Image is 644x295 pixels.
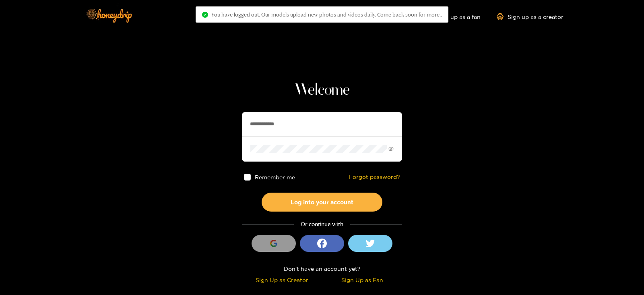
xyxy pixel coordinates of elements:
div: Or continue with [242,220,402,229]
button: Log into your account [262,193,382,212]
a: Sign up as a fan [425,13,481,20]
div: Don't have an account yet? [242,264,402,273]
h1: Welcome [242,81,402,100]
span: eye-invisible [388,146,394,152]
a: Sign up as a creator [497,13,563,20]
span: check-circle [202,12,208,18]
div: Sign Up as Creator [244,275,320,285]
span: You have logged out. Our models upload new photos and videos daily. Come back soon for more.. [211,11,442,18]
span: Remember me [255,174,295,180]
div: Sign Up as Fan [324,275,400,285]
a: Forgot password? [349,174,400,181]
